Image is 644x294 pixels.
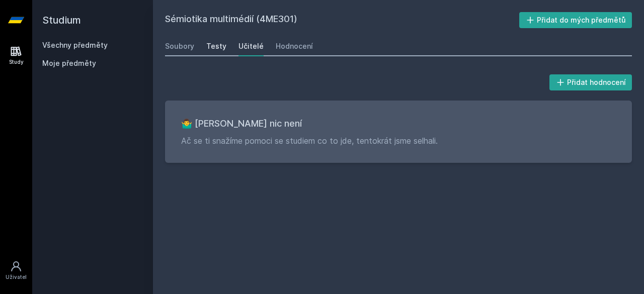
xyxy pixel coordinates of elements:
a: Uživatel [2,255,30,286]
button: Přidat do mých předmětů [519,12,632,28]
span: Moje předměty [42,58,96,68]
a: Učitelé [238,36,264,56]
h3: 🤷‍♂️ [PERSON_NAME] nic není [181,117,616,131]
div: Testy [206,41,226,51]
a: Všechny předměty [42,41,108,49]
div: Soubory [165,41,194,51]
a: Testy [206,36,226,56]
p: Ač se ti snažíme pomoci se studiem co to jde, tentokrát jsme selhali. [181,135,616,147]
div: Hodnocení [276,41,313,51]
div: Učitelé [238,41,264,51]
div: Study [9,58,24,66]
a: Study [2,40,30,71]
a: Hodnocení [276,36,313,56]
button: Přidat hodnocení [549,74,632,90]
div: Uživatel [6,273,27,281]
a: Soubory [165,36,194,56]
h2: Sémiotika multimédií (4ME301) [165,12,519,28]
